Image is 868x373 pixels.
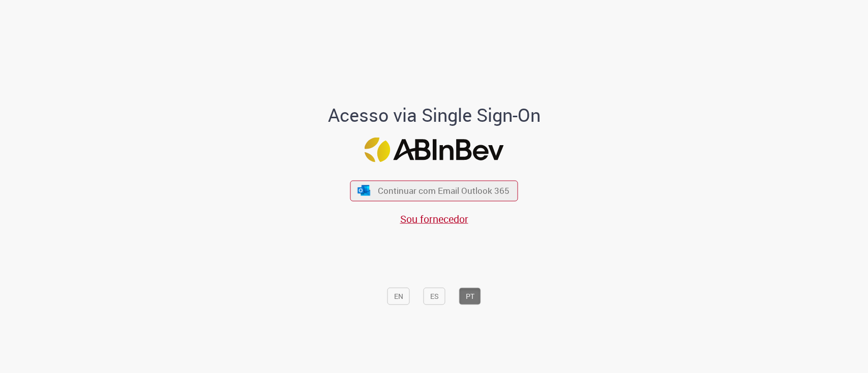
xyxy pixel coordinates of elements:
[459,288,481,305] button: PT
[356,185,371,196] img: ícone Azure/Microsoft 360
[400,212,468,226] a: Sou fornecedor
[293,105,575,125] h1: Acesso via Single Sign-On
[378,185,510,196] span: Continuar com Email Outlook 365
[350,180,518,201] button: ícone Azure/Microsoft 360 Continuar com Email Outlook 365
[424,288,445,305] button: ES
[387,288,410,305] button: EN
[365,138,504,162] img: Logo ABInBev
